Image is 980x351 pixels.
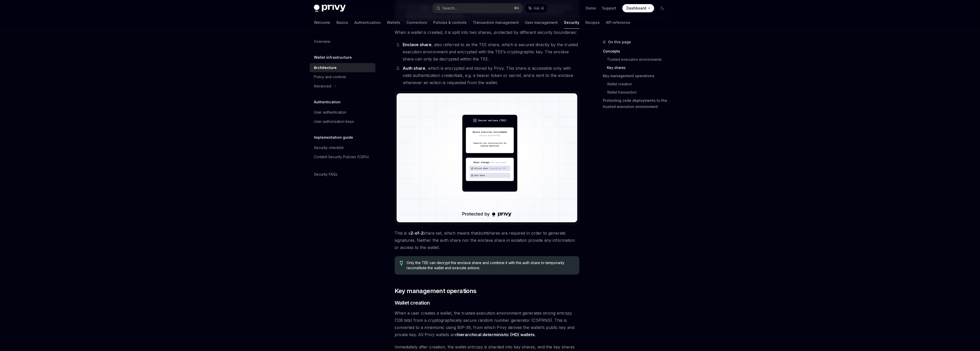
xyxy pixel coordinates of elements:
a: hierarchical deterministic (HD) wallets [457,332,535,337]
div: User authentication [314,109,346,115]
a: Demo [586,6,596,11]
span: ⌘ K [514,6,519,10]
a: Transaction management [473,16,519,29]
h5: Authentication [314,99,341,105]
a: Policies & controls [433,16,467,29]
em: both [478,230,487,236]
span: When a wallet is created, it is split into two shares, protected by different security boundaries: [395,29,579,36]
span: When a user creates a wallet, the trusted execution environment generates strong entropy (128 bit... [395,309,579,338]
div: Content Security Policies (CSPs) [314,154,369,160]
strong: 2-of-2 [410,230,424,236]
a: Security checklist [310,143,375,152]
span: Ask AI [534,6,544,11]
a: Architecture [310,63,375,72]
div: Advanced [314,83,331,89]
a: Welcome [314,16,330,29]
a: Wallets [387,16,400,29]
a: Trusted execution environments [607,55,670,64]
span: Wallet creation [395,299,430,306]
button: Ask AI [525,4,548,13]
button: Toggle dark mode [658,4,666,12]
div: Policy and controls [314,74,346,80]
a: Recipes [585,16,600,29]
span: Dashboard [626,6,646,11]
button: Search...⌘K [433,4,522,13]
a: Support [602,6,616,11]
a: Key management operations [603,72,670,80]
a: User authorization keys [310,117,375,126]
a: Policy and controls [310,72,375,82]
span: Key management operations [395,287,477,295]
img: Trusted execution environment key shares [397,93,577,222]
svg: Tip [400,261,403,265]
strong: Auth share [403,66,425,71]
a: Connectors [406,16,427,29]
div: Security checklist [314,145,344,151]
li: , also referred to as the TEE share, which is secured directly by the trusted execution environme... [401,41,579,63]
a: Content Security Policies (CSPs) [310,152,375,162]
a: Security [564,16,579,29]
a: Protecting code deployments to the trusted execution environment [603,96,670,111]
a: User management [525,16,558,29]
h5: Implementation guide [314,134,353,141]
a: API reference [606,16,630,29]
div: User authorization keys [314,118,354,125]
a: Key shares [607,64,670,72]
span: On this page [608,39,631,45]
li: , which is encrypted and stored by Privy. This share is accessible only with valid authentication... [401,65,579,86]
a: Concepts [603,47,670,55]
span: Only the TEE can decrypt the enclave share and combine it with the auth share to temporarily reco... [407,260,574,270]
a: Dashboard [622,4,654,12]
a: Authentication [354,16,381,29]
div: Architecture [314,65,337,71]
a: User authentication [310,108,375,117]
div: Overview [314,38,330,45]
span: This is a share set, which means that shares are required in order to generate signatures. Neithe... [395,229,579,251]
img: dark logo [314,5,346,12]
div: Security FAQs [314,171,337,177]
a: Overview [310,37,375,46]
a: Security FAQs [310,170,375,179]
a: Wallet creation [607,80,670,88]
a: Basics [336,16,348,29]
div: Search... [442,5,457,11]
a: Wallet transaction [607,88,670,96]
strong: Enclave share [403,42,431,47]
h5: Wallet infrastructure [314,54,352,61]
